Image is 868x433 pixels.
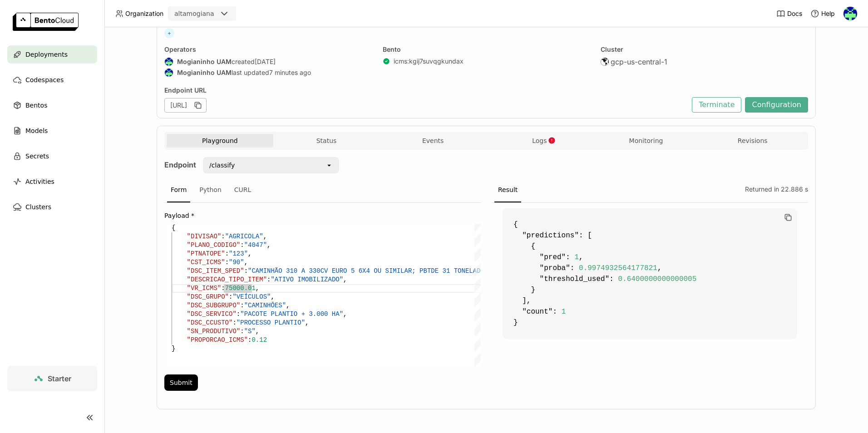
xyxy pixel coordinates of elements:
span: , [343,310,347,318]
span: "DESCRICAO_TIPO_ITEM" [187,276,267,283]
span: 7 minutes ago [269,69,311,77]
button: Playground [167,134,273,148]
span: Docs [787,10,802,18]
span: , [271,293,274,300]
span: : [225,259,229,266]
span: "PROPORCAO_ICMS" [187,336,248,344]
a: Deployments [7,45,97,64]
span: , [267,241,271,249]
span: , [256,285,259,292]
button: Submit [164,374,198,391]
span: gcp-us-central-1 [611,57,667,66]
div: Bento [383,45,590,54]
a: Docs [776,9,802,18]
span: "PLANO_CODIGO" [187,241,241,249]
span: "ATIVO IMOBILIZADO" [271,276,343,283]
span: , [305,319,309,326]
span: : [579,231,583,240]
span: 0.9974932564177821 [579,264,657,272]
span: { [172,224,175,231]
span: , [657,264,662,272]
input: Selected altamogiana. [215,10,216,19]
span: "predictions" [522,231,579,240]
span: "123" [229,250,248,257]
span: "PROCESSO PLANTIO" [237,319,305,326]
span: , [248,250,252,257]
div: Help [810,9,835,18]
span: , [286,302,290,309]
span: : [570,264,575,272]
span: Activities [25,176,54,187]
label: Payload * [164,212,481,219]
img: Mogianinho UAM [843,7,857,20]
span: Help [821,10,835,18]
span: : [240,302,244,309]
span: "AGRICOLA" [225,233,263,240]
span: "proba" [540,264,570,272]
span: "PTNATOPE" [187,250,225,257]
a: Codespaces [7,71,97,89]
span: } [531,286,535,294]
span: "CAMINHÃO 310 A 330CV EURO 5 6X4 OU SIMILAR; PBT [248,267,431,275]
span: Models [25,125,48,136]
span: : [244,267,248,275]
span: 75000.01 [225,285,256,292]
a: icms:kgij7suvqgkundax [394,57,464,65]
strong: Mogianinho UAM [177,69,232,77]
span: Clusters [25,202,51,212]
span: Deployments [25,49,68,60]
button: Monitoring [593,134,700,148]
strong: Mogianinho UAM [177,58,232,66]
img: Mogianinho UAM [165,69,173,77]
span: , [343,276,347,283]
span: 0.12 [252,336,267,344]
span: "DSC_CCUSTO" [187,319,233,326]
span: 1 [562,308,566,316]
strong: Endpoint [164,160,196,169]
span: : [240,241,244,249]
img: Mogianinho UAM [165,58,173,66]
span: "DSC_GRUPO" [187,293,229,300]
svg: open [325,162,333,169]
span: : [237,310,240,318]
div: Endpoint URL [164,86,687,94]
button: Revisions [699,134,806,148]
span: Secrets [25,151,49,162]
span: , [263,233,267,240]
span: "count" [522,308,552,316]
div: Python [196,178,225,202]
span: "CAMINHÕES" [244,302,286,309]
span: Bentos [25,100,47,111]
span: "DIVISAO" [187,233,222,240]
span: , [244,259,248,266]
span: , [579,253,583,261]
span: : [221,233,225,240]
span: [DATE] [255,58,276,66]
a: Secrets [7,147,97,165]
span: "90" [229,259,244,266]
div: Returned in 22.886 s [741,178,808,202]
button: Configuration [745,97,808,113]
img: logo [13,13,79,31]
button: Status [273,134,380,148]
span: : [225,250,229,257]
div: CURL [231,178,255,202]
span: Organization [125,10,163,18]
span: Codespaces [25,74,64,85]
span: "PACOTE PLANTIO + 3.000 HA" [240,310,343,318]
span: : [248,336,252,344]
span: "VEÍCULOS" [232,293,271,300]
div: [URL] [164,98,207,113]
span: "DSC_SUBGRUPO" [187,302,241,309]
div: /classify [209,161,235,170]
div: last updated [164,68,372,77]
span: : [566,253,570,261]
div: created [164,57,372,66]
span: { [531,242,535,251]
div: Cluster [601,45,808,54]
span: , [256,328,259,335]
span: : [240,328,244,335]
span: "DSC_SERVICO" [187,310,237,318]
span: 1 [574,253,579,261]
span: Logs [532,137,547,145]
